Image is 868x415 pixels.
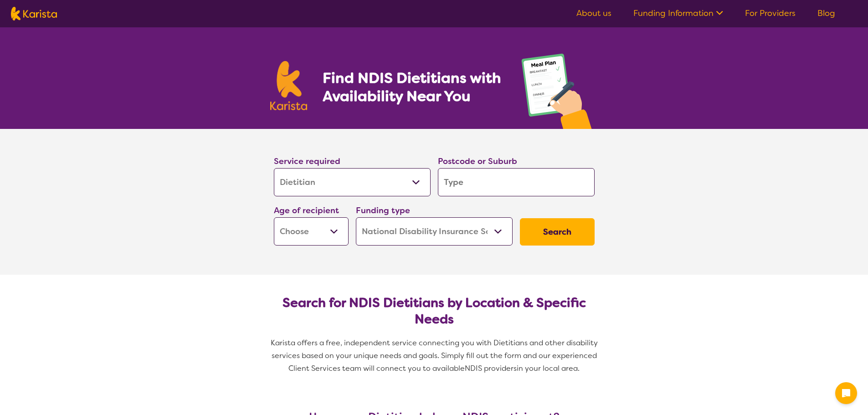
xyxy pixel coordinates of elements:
[11,7,57,20] img: Karista logo
[633,8,723,19] a: Funding Information
[484,364,517,373] span: providers
[271,338,600,373] span: Karista offers a free, independent service connecting you with Dietitians and other disability se...
[576,8,611,19] a: About us
[745,8,796,19] a: For Providers
[274,156,340,167] label: Service required
[270,61,308,110] img: Karista logo
[817,8,835,19] a: Blog
[465,364,482,373] span: NDIS
[274,205,339,216] label: Age of recipient
[323,69,503,105] h1: Find NDIS Dietitians with Availability Near You
[356,205,410,216] label: Funding type
[438,168,595,196] input: Type
[517,364,580,373] span: in your local area.
[281,295,587,328] h2: Search for NDIS Dietitians by Location & Specific Needs
[519,49,598,129] img: dietitian
[520,218,595,246] button: Search
[438,156,517,167] label: Postcode or Suburb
